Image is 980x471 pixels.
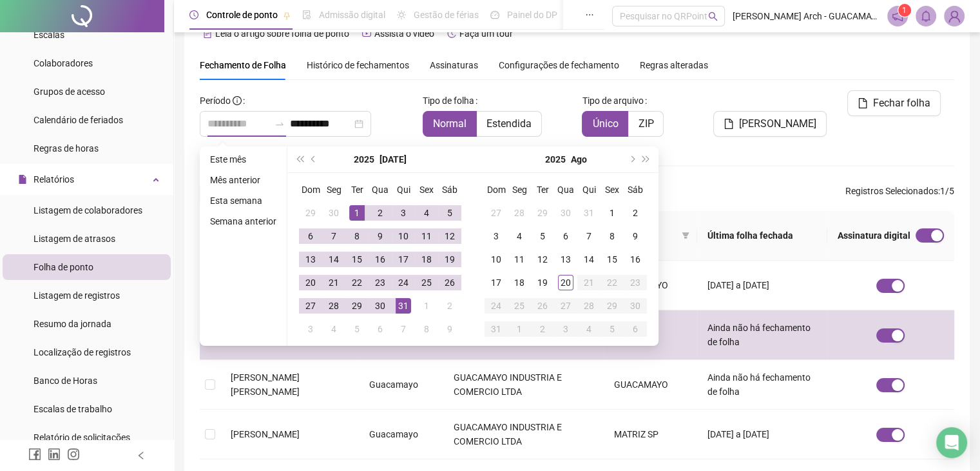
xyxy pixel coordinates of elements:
div: 14 [581,252,597,267]
td: 2025-07-05 [438,201,461,225]
td: 2025-08-26 [531,294,554,317]
li: Este mês [205,152,282,167]
th: Dom [299,178,322,201]
td: 2025-09-04 [577,317,600,341]
div: 21 [581,275,597,290]
td: 2025-07-29 [345,294,369,317]
td: 2025-07-21 [322,271,345,294]
span: Único [592,117,618,130]
div: 30 [558,205,573,221]
td: 2025-07-25 [415,271,438,294]
td: 2025-08-19 [531,271,554,294]
div: 30 [628,298,643,314]
div: 6 [628,321,643,337]
div: 26 [535,298,550,314]
span: Regras alteradas [640,61,708,70]
td: 2025-08-07 [577,225,600,248]
div: 10 [488,252,504,267]
div: 11 [512,252,527,267]
span: [PERSON_NAME] [739,116,816,132]
td: 2025-07-03 [392,201,415,225]
span: ZIP [638,117,653,130]
span: : 1 / 5 [845,184,954,205]
td: 2025-07-06 [299,225,322,248]
span: sun [397,10,406,19]
span: Relatório de solicitações [34,432,130,443]
td: 2025-08-13 [554,248,577,271]
span: Listagem de registros [34,290,120,301]
td: 2025-09-02 [531,317,554,341]
div: 27 [558,298,573,314]
th: Qua [369,178,392,201]
span: history [447,29,456,38]
th: Seg [508,178,531,201]
td: 2025-08-02 [438,294,461,317]
span: Estendida [486,117,532,130]
div: 9 [442,321,457,337]
span: left [137,451,146,460]
td: 2025-08-08 [600,225,624,248]
td: 2025-08-04 [322,317,345,341]
td: [DATE] a [DATE] [697,410,827,459]
div: 25 [512,298,527,314]
td: 2025-07-10 [392,225,415,248]
span: Grupos de acesso [34,86,105,97]
td: 2025-07-18 [415,248,438,271]
td: 2025-08-03 [299,317,322,341]
div: 17 [488,275,504,290]
div: 31 [488,321,504,337]
td: 2025-07-04 [415,201,438,225]
div: 6 [558,228,573,244]
td: 2025-08-28 [577,294,600,317]
div: 29 [303,205,318,221]
div: 3 [303,321,318,337]
span: Colaboradores [34,58,93,68]
div: 9 [628,228,643,244]
td: 2025-09-01 [508,317,531,341]
div: 18 [419,252,434,267]
span: dashboard [490,10,499,19]
div: 22 [604,275,620,290]
div: 25 [419,275,434,290]
span: Resumo da jornada [34,319,111,329]
div: 26 [442,275,457,290]
div: 19 [535,275,550,290]
div: 15 [604,252,620,267]
td: 2025-07-09 [369,225,392,248]
div: 3 [488,228,504,244]
td: 2025-08-08 [415,317,438,341]
div: 21 [326,275,341,290]
button: Fechar folha [847,90,941,116]
div: 28 [581,298,597,314]
span: file [724,119,734,129]
th: Ter [345,178,369,201]
td: 2025-08-05 [345,317,369,341]
td: 2025-08-03 [485,225,508,248]
span: file-done [302,10,311,19]
span: Normal [433,117,466,130]
span: pushpin [562,12,570,19]
span: Leia o artigo sobre folha de ponto [215,28,349,39]
td: 2025-08-06 [554,225,577,248]
div: 17 [396,252,411,267]
td: 2025-08-23 [624,271,647,294]
div: 1 [349,205,365,221]
div: 24 [488,298,504,314]
td: 2025-08-01 [415,294,438,317]
div: 27 [303,298,318,314]
span: Escalas de trabalho [34,404,112,414]
div: 18 [512,275,527,290]
div: 16 [628,252,643,267]
td: 2025-07-24 [392,271,415,294]
li: Esta semana [205,193,282,208]
span: youtube [362,29,371,38]
th: Última folha fechada [697,211,827,261]
div: 5 [535,228,550,244]
th: Sex [415,178,438,201]
div: 23 [372,275,388,290]
td: 2025-07-19 [438,248,461,271]
div: 23 [628,275,643,290]
span: file [858,98,868,108]
span: Ainda não há fechamento de folha [707,372,811,397]
div: 5 [349,321,365,337]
